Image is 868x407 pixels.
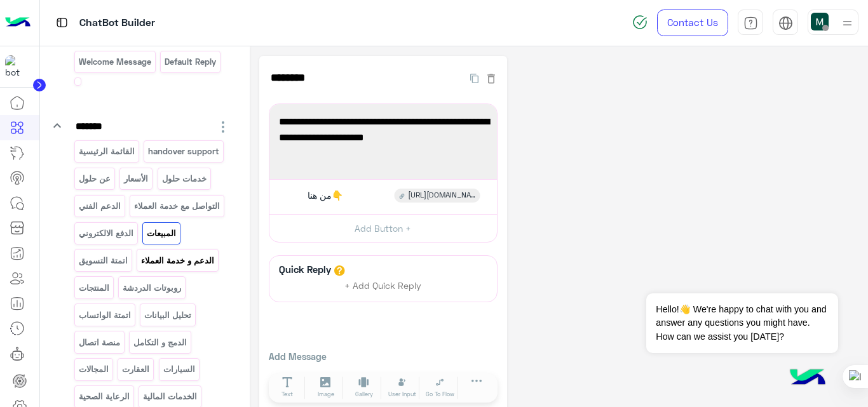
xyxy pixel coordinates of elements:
p: السيارات [162,362,196,377]
p: اتمتة الواتساب [78,308,132,323]
button: Gallery [346,377,382,399]
p: منصة اتصال [78,335,121,350]
span: User Input [388,390,416,399]
img: spinner [632,15,648,30]
button: Delete Flow [485,70,498,85]
span: Go To Flow [426,390,454,399]
p: خدمات حلول [161,171,207,186]
p: الدفع الالكتروني [78,226,134,241]
p: التواصل مع خدمة العملاء [133,199,221,213]
a: Contact Us [657,10,728,36]
p: اتمتة التسويق [78,253,128,268]
span: + Add Quick Reply [344,280,421,291]
p: المبيعات [146,226,177,241]
p: المجالات [78,362,109,377]
span: [URL][DOMAIN_NAME] [408,190,475,201]
p: تحليل البيانات [144,308,193,323]
img: tab [743,16,758,30]
p: العقارت [121,362,151,377]
p: الرعاية الصحية [78,389,130,404]
button: Duplicate Flow [464,70,485,85]
p: عن حلول [78,171,111,186]
button: Image [308,377,344,399]
span: Image [318,390,334,399]
p: Add Message [269,350,498,363]
p: handover support [147,144,220,159]
p: الدمج و التكامل [133,335,188,350]
button: + Add Quick Reply [336,276,431,295]
p: ChatBot Builder [79,15,155,32]
span: Hello!👋 We're happy to chat with you and answer any questions you might have. How can we assist y... [646,293,837,353]
button: User Input [384,377,420,399]
img: tab [778,16,793,30]
a: tab [738,10,763,36]
img: tab [54,15,70,30]
img: Logo [5,10,31,36]
p: الأسعار [123,171,149,186]
p: الدعم الفني [78,199,121,213]
span: Gallery [355,390,373,399]
img: hulul-logo.png [785,356,830,401]
img: 114004088273201 [5,55,28,78]
button: Add Button + [269,214,497,243]
h6: Quick Reply [276,264,334,275]
p: المنتجات [78,281,110,295]
div: https://hulul.net/sales [395,189,480,203]
img: profile [839,15,855,31]
p: الخدمات المالية [142,389,198,404]
button: Go To Flow [423,377,458,399]
p: Welcome Message [78,55,152,69]
button: Text [270,377,306,399]
span: Text [281,390,293,399]
p: روبوتات الدردشة [122,281,182,295]
img: userImage [811,13,829,30]
i: keyboard_arrow_down [50,118,65,133]
p: الدعم و خدمة العملاء [140,253,215,268]
p: Default reply [164,55,217,69]
p: القائمة الرئيسية [78,144,135,159]
span: من هنا👇 [308,190,343,201]
span: تعزيز المبيعات من خلال محادثات تجارية مبنية على الذكاء الاصطناعي زور موقعنا [279,114,487,146]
